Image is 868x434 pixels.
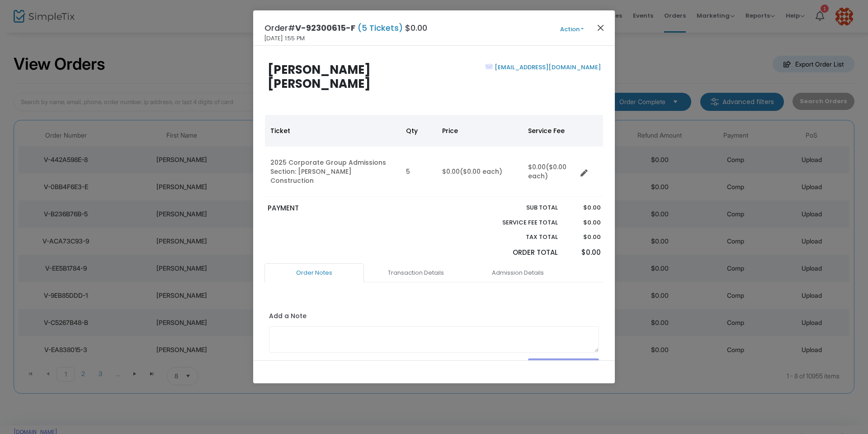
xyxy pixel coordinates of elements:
button: Close [595,22,607,33]
div: Data table [265,115,603,197]
td: $0.00 [523,147,577,197]
span: ($0.00 each) [528,162,566,181]
td: $0.00 [437,147,523,197]
a: Order Notes [264,263,364,282]
h4: Order# $0.00 [264,22,427,34]
td: 5 [401,147,437,197]
p: Sub total [481,203,558,212]
p: $0.00 [566,248,600,258]
span: (5 Tickets) [355,22,405,33]
th: Ticket [265,115,401,147]
button: Action [545,24,599,34]
th: Price [437,115,523,147]
span: ($0.00 each) [460,167,502,176]
span: [DATE] 1:55 PM [264,34,305,43]
p: Tax Total [481,233,558,242]
a: Admission Details [468,263,567,282]
label: Add a Note [269,311,307,323]
th: Qty [401,115,437,147]
a: [EMAIL_ADDRESS][DOMAIN_NAME] [493,63,601,72]
p: $0.00 [566,218,600,227]
p: Order Total [481,248,558,258]
p: $0.00 [566,203,600,212]
th: Service Fee [523,115,577,147]
p: $0.00 [566,233,600,242]
p: Service Fee Total [481,218,558,227]
span: V-92300615-F [295,22,355,33]
a: Transaction Details [366,263,466,282]
b: [PERSON_NAME] [PERSON_NAME] [268,62,371,92]
td: 2025 Corporate Group Admissions Section: [PERSON_NAME] Construction [265,147,401,197]
p: PAYMENT [268,203,430,214]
